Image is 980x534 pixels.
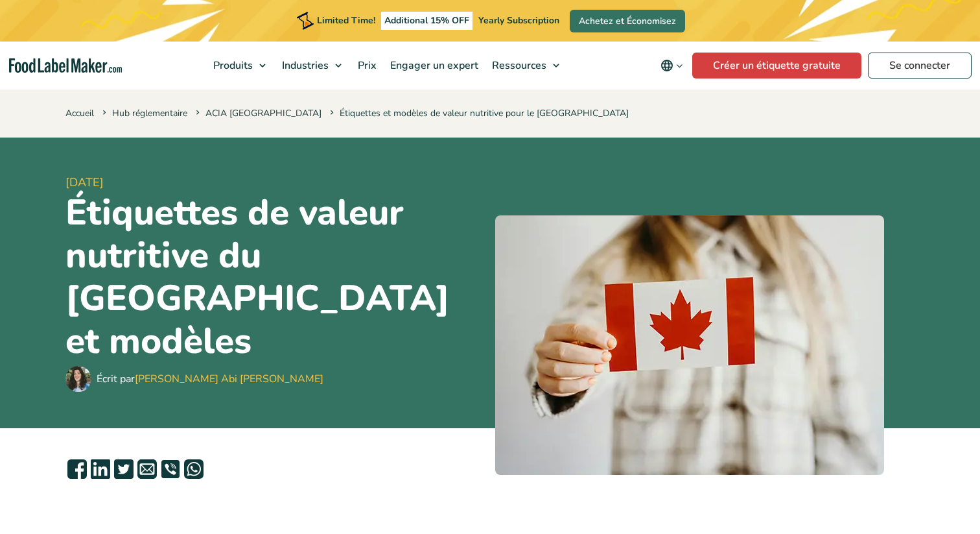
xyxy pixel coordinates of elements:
a: [PERSON_NAME] Abi [PERSON_NAME] [135,372,323,386]
a: Food Label Maker homepage [9,58,122,73]
span: [DATE] [65,174,485,191]
span: Produits [209,58,254,73]
span: Prix [354,58,378,73]
a: ACIA [GEOGRAPHIC_DATA] [205,107,321,119]
span: Additional 15% OFF [381,12,472,30]
a: Engager un expert [384,42,482,90]
h1: Étiquettes de valeur nutritive du [GEOGRAPHIC_DATA] et modèles [65,191,485,363]
a: Se connecter [868,53,972,79]
span: Industries [278,58,330,73]
a: Achetez et Économisez [570,10,685,32]
a: Créer un étiquette gratuite [692,53,861,79]
a: Ressources [485,42,566,90]
a: Industries [275,42,348,90]
span: Engager un expert [386,58,480,73]
a: Prix [351,42,380,90]
span: Yearly Subscription [478,14,559,27]
img: Maria Abi Hanna - Étiquetage alimentaire [65,366,91,392]
span: Étiquettes et modèles de valeur nutritive pour le [GEOGRAPHIC_DATA] [327,107,629,119]
button: Change language [651,53,692,79]
a: Accueil [65,107,94,119]
div: Écrit par [97,371,323,387]
a: Produits [207,42,272,90]
span: Ressources [488,58,548,73]
a: Hub réglementaire [112,107,187,119]
span: Limited Time! [317,14,375,27]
